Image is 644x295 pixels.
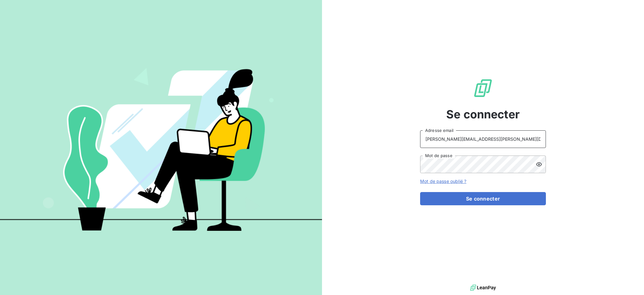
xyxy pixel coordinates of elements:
img: Logo LeanPay [473,78,493,98]
img: logo [470,283,496,292]
input: placeholder [420,130,546,148]
button: Se connecter [420,192,546,205]
span: Se connecter [446,106,520,123]
a: Mot de passe oublié ? [420,179,466,184]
